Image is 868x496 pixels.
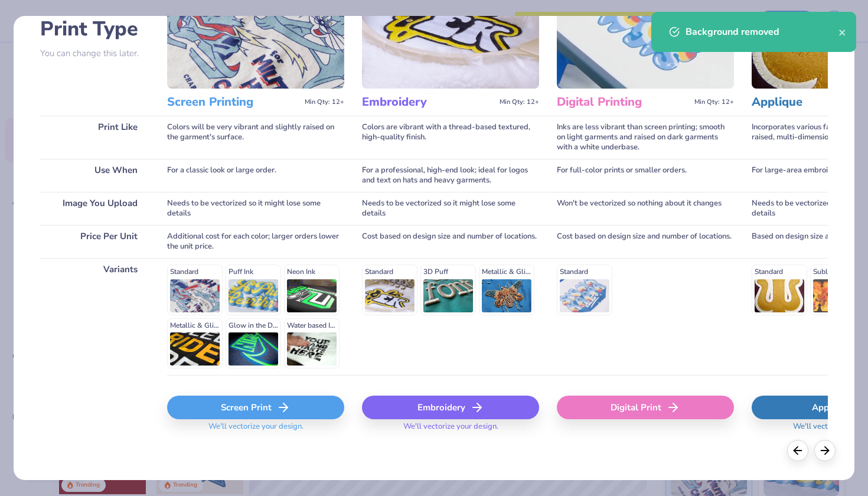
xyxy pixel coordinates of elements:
div: Cost based on design size and number of locations. [362,225,539,258]
div: Needs to be vectorized so it might lose some details [167,192,344,225]
div: For a classic look or large order. [167,159,344,192]
h3: Screen Printing [167,94,300,110]
p: You can change this later. [40,48,149,58]
div: For a professional, high-end look; ideal for logos and text on hats and heavy garments. [362,159,539,192]
div: Screen Print [167,396,344,419]
h3: Digital Printing [557,94,690,110]
span: Min Qty: 12+ [500,98,539,106]
div: Price Per Unit [40,225,149,258]
div: Print Like [40,116,149,159]
div: Digital Print [557,396,734,419]
span: We'll vectorize your design. [399,422,503,439]
div: Variants [40,258,149,375]
div: Embroidery [362,396,539,419]
h3: Embroidery [362,94,495,110]
div: Inks are less vibrant than screen printing; smooth on light garments and raised on dark garments ... [557,116,734,159]
div: Cost based on design size and number of locations. [557,225,734,258]
div: Won't be vectorized so nothing about it changes [557,192,734,225]
span: Min Qty: 12+ [305,98,344,106]
div: For full-color prints or smaller orders. [557,159,734,192]
div: Background removed [686,25,838,39]
div: Needs to be vectorized so it might lose some details [362,192,539,225]
div: Additional cost for each color; larger orders lower the unit price. [167,225,344,258]
div: Colors are vibrant with a thread-based textured, high-quality finish. [362,116,539,159]
div: Image You Upload [40,192,149,225]
div: Use When [40,159,149,192]
span: We'll vectorize your design. [204,422,308,439]
button: close [838,25,847,39]
div: Colors will be very vibrant and slightly raised on the garment's surface. [167,116,344,159]
span: Min Qty: 12+ [694,98,734,106]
